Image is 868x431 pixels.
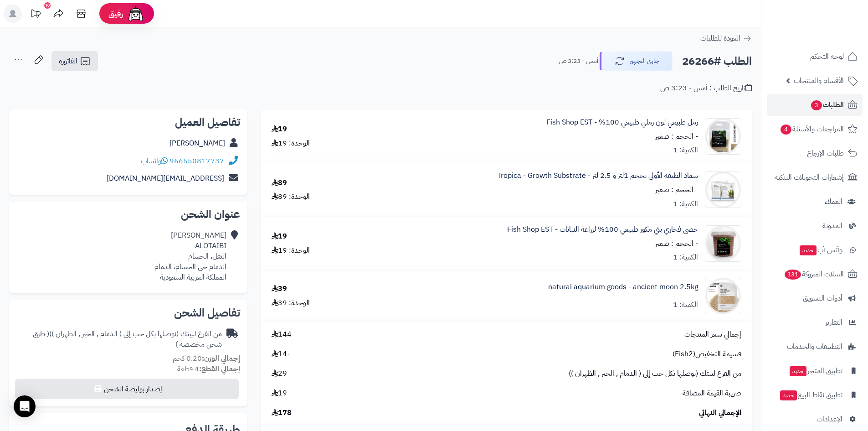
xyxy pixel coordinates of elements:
a: السلات المتروكة131 [767,263,863,285]
a: natural aquarium goods - ancient moon 2.5kg [548,282,698,292]
span: الفاتورة [59,56,77,67]
a: تحديثات المنصة [24,5,47,25]
a: الإعدادات [767,408,863,430]
div: الكمية: 1 [673,300,698,310]
span: تطبيق نقاط البيع [779,389,842,401]
span: طلبات الإرجاع [807,147,844,160]
div: 19 [272,231,287,242]
span: ( طرق شحن مخصصة ) [33,328,222,350]
a: سماد الطبقة الأولى بحجم 1لتر و 2.5 لتر - Tropica - Growth Substrate [497,171,698,181]
span: إشعارات التحويلات البنكية [775,171,844,184]
span: المراجعات والأسئلة [780,123,844,135]
div: الوحدة: 89 [272,192,310,202]
small: 4 قطعة [177,363,240,374]
a: رمل طبيعي لون رملي طبيعي 100% - Fish Shop EST [546,117,698,128]
div: [PERSON_NAME] ALOTAIBI النفل، الحسام الدمام حي الحسام، الدمام المملكة العربية السعودية [154,230,226,282]
h2: تفاصيل العميل [16,117,240,128]
button: جاري التجهيز [600,52,673,71]
strong: إجمالي القطع: [199,363,240,374]
a: واتساب [141,156,168,166]
a: التقارير [767,312,863,333]
span: 4 [780,124,792,135]
div: Open Intercom Messenger [14,395,36,417]
a: تطبيق نقاط البيعجديد [767,384,863,406]
span: الإعدادات [817,413,842,426]
a: لوحة التحكم [767,46,863,68]
strong: إجمالي الوزن: [202,353,240,364]
a: التطبيقات والخدمات [767,336,863,358]
small: أمس - 3:23 ص [559,57,598,66]
span: 3 [811,100,822,111]
div: 10 [44,2,51,9]
span: أدوات التسويق [803,292,842,305]
small: - الحجم : صغير [655,184,698,195]
a: العودة للطلبات [700,33,752,44]
span: الأقسام والمنتجات [794,74,844,87]
span: 178 [272,408,292,418]
span: العودة للطلبات [700,33,740,44]
div: من الفرع لبيتك (نوصلها بكل حب إلى ( الدمام , الخبر , الظهران )) [16,329,222,350]
small: - الحجم : صغير [655,131,698,142]
a: 966550817737 [169,156,224,166]
a: [EMAIL_ADDRESS][DOMAIN_NAME] [107,173,224,184]
div: الوحدة: 19 [272,138,310,149]
img: 1692708434-dd6de79782e80582524dd0a28cbd91e5f74c7a1a_originaldcsewq-90x90.jpg [705,118,741,155]
small: 0.20 كجم [173,353,240,364]
span: -14 [272,349,290,359]
div: 19 [272,124,287,135]
img: RGWEGWE-90x90.jpg [705,171,741,208]
span: جديد [790,366,806,376]
img: logo-2.png [806,15,859,34]
div: الكمية: 1 [673,145,698,156]
span: وآتس آب [799,244,842,256]
button: إصدار بوليصة الشحن [15,379,239,399]
a: الطلبات3 [767,94,863,116]
div: تاريخ الطلب : أمس - 3:23 ص [660,83,752,93]
div: 89 [272,178,287,188]
a: العملاء [767,191,863,213]
h2: عنوان الشحن [16,209,240,220]
span: الطلبات [810,99,844,111]
span: 144 [272,329,292,340]
small: - الحجم : صغير [655,238,698,249]
a: حصى فخاري بني مكور طبيعي 100% لزراعة النباتات - Fish Shop EST [507,224,698,235]
span: العملاء [825,195,842,208]
span: قسيمة التخفيض(Fish2) [673,349,741,359]
img: 1749043483-Untitled-29%D9%858%D9%866%D8%A74%D9%8A2%D8%A6%D8%A1%D8%A4%D8%B1%D9%84%D8%A7%D9%89%D8%A... [705,225,741,262]
img: 1717738779-18eec98dbb75a2f37c3b75f6fa487b51-90x90.jpg [705,278,741,314]
a: [PERSON_NAME] [169,138,225,149]
a: طلبات الإرجاع [767,142,863,164]
a: أدوات التسويق [767,287,863,309]
span: ضريبة القيمة المضافة [683,388,741,399]
span: رفيق [108,8,123,19]
a: المدونة [767,215,863,237]
span: 19 [272,388,287,399]
span: لوحة التحكم [810,50,844,63]
h2: الطلب #26266 [682,52,752,71]
a: المراجعات والأسئلة4 [767,118,863,140]
h2: تفاصيل الشحن [16,307,240,318]
span: من الفرع لبيتك (نوصلها بكل حب إلى ( الدمام , الخبر , الظهران )) [569,369,741,379]
span: جديد [800,245,817,255]
span: التطبيقات والخدمات [787,340,842,353]
div: الوحدة: 19 [272,245,310,256]
span: 29 [272,369,287,379]
span: الإجمالي النهائي [699,408,741,418]
span: جديد [780,390,797,400]
div: الوحدة: 39 [272,298,310,308]
span: المدونة [822,219,842,232]
span: تطبيق المتجر [789,364,842,377]
span: إجمالي سعر المنتجات [684,329,741,340]
span: 131 [784,269,802,280]
a: إشعارات التحويلات البنكية [767,166,863,188]
a: تطبيق المتجرجديد [767,360,863,382]
div: الكمية: 1 [673,252,698,263]
a: الفاتورة [51,51,98,71]
a: وآتس آبجديد [767,239,863,261]
img: ai-face.png [127,5,145,23]
div: الكمية: 1 [673,199,698,209]
span: السلات المتروكة [784,268,844,280]
div: 39 [272,284,287,294]
span: التقارير [825,316,842,329]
